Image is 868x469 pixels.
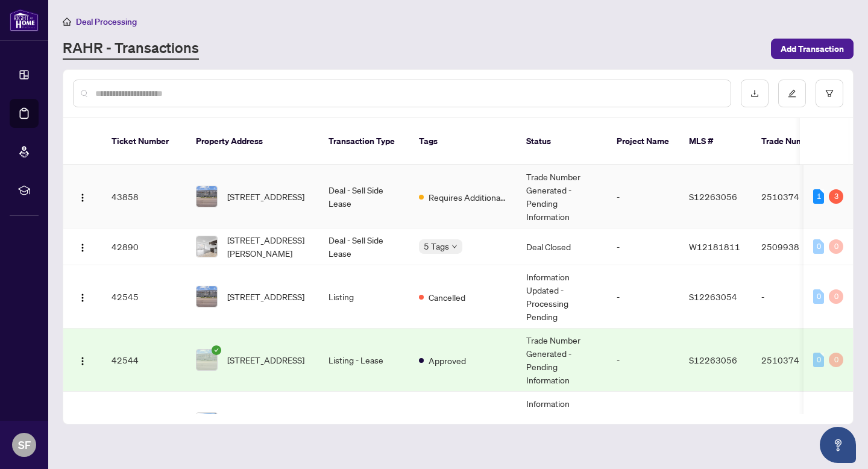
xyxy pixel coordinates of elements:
button: edit [778,80,806,107]
span: S12263056 [689,191,737,202]
span: S12263056 [689,354,737,365]
div: 0 [829,239,843,254]
span: check-circle [212,345,221,355]
span: home [63,17,71,26]
div: 3 [829,189,843,204]
img: Logo [78,356,87,366]
button: filter [816,80,843,107]
img: Logo [78,243,87,253]
td: - [607,265,679,329]
td: 2510374 [752,329,836,392]
span: Approved [429,354,466,367]
span: [STREET_ADDRESS][PERSON_NAME] [227,410,309,436]
td: 42890 [102,228,186,265]
span: 5 Tags [424,239,449,253]
button: Logo [73,287,92,306]
td: 41935 [102,392,186,455]
span: [STREET_ADDRESS][PERSON_NAME] [227,233,309,260]
div: 0 [813,239,824,254]
span: Requires Additional Docs [429,190,507,204]
img: logo [10,9,39,31]
th: Trade Number [752,118,836,165]
td: Deal Closed [517,228,607,265]
div: 0 [829,353,843,367]
td: Information Updated - Processing Pending [517,392,607,455]
td: 2509938 [752,228,836,265]
td: - [607,329,679,392]
span: [STREET_ADDRESS] [227,290,304,303]
td: Trade Number Generated - Pending Information [517,329,607,392]
button: download [741,80,769,107]
td: 43858 [102,165,186,228]
th: MLS # [679,118,752,165]
div: 1 [813,189,824,204]
td: 2510374 [752,165,836,228]
td: Deal - Sell Side Lease [319,165,409,228]
div: 0 [813,353,824,367]
button: Logo [73,187,92,206]
td: - [607,165,679,228]
td: Listing [319,265,409,329]
button: Logo [73,414,92,433]
img: Logo [78,193,87,203]
td: - [607,228,679,265]
th: Transaction Type [319,118,409,165]
span: Add Transaction [781,39,844,58]
a: RAHR - Transactions [63,38,199,60]
span: [STREET_ADDRESS] [227,353,304,367]
th: Tags [409,118,517,165]
td: Deal - Sell Side Lease [319,228,409,265]
td: Information Updated - Processing Pending [517,265,607,329]
td: Trade Number Generated - Pending Information [517,165,607,228]
td: 42544 [102,329,186,392]
td: - [607,392,679,455]
button: Logo [73,237,92,256]
th: Property Address [186,118,319,165]
img: thumbnail-img [197,286,217,307]
span: down [451,244,458,250]
div: 0 [829,289,843,304]
th: Project Name [607,118,679,165]
span: SF [18,436,31,453]
button: Open asap [820,427,856,463]
td: 2510186 [752,392,836,455]
img: thumbnail-img [197,350,217,370]
img: Logo [78,293,87,303]
span: [STREET_ADDRESS] [227,190,304,203]
th: Status [517,118,607,165]
span: Cancelled [429,291,465,304]
td: Deal - Buy Side Lease [319,392,409,455]
span: filter [825,89,834,98]
span: W12181811 [689,241,740,252]
img: thumbnail-img [197,236,217,257]
span: download [750,89,759,98]
span: Deal Processing [76,16,137,27]
span: S12263054 [689,291,737,302]
img: thumbnail-img [197,413,217,433]
td: - [752,265,836,329]
td: Listing - Lease [319,329,409,392]
button: Add Transaction [771,39,854,59]
td: 42545 [102,265,186,329]
button: Logo [73,350,92,370]
img: thumbnail-img [197,186,217,207]
th: Ticket Number [102,118,186,165]
span: edit [788,89,796,98]
div: 0 [813,289,824,304]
